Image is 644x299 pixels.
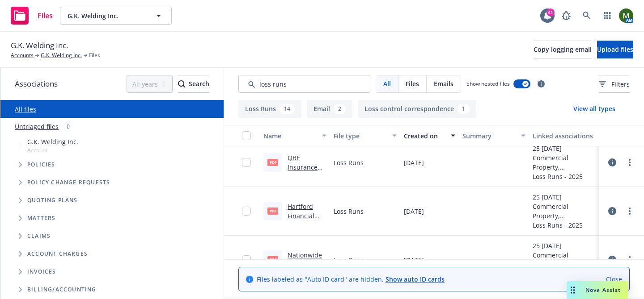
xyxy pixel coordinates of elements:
[27,251,88,257] span: Account charges
[15,78,58,90] span: Associations
[599,75,630,93] button: Filters
[567,281,628,299] button: Nova Assist
[27,287,97,292] span: Billing/Accounting
[334,207,364,216] span: Loss Runs
[386,275,445,283] a: Show auto ID cards
[27,233,51,239] span: Claims
[330,125,400,146] button: File type
[567,281,578,299] div: Drag to move
[533,131,596,141] div: Linked associations
[404,158,424,167] span: [DATE]
[27,198,78,203] span: Quoting plans
[27,162,55,167] span: Policies
[406,79,419,88] span: Files
[178,75,209,92] div: Search
[334,158,364,167] span: Loss Runs
[267,159,278,166] span: pdf
[597,45,633,54] span: Upload files
[578,7,596,25] a: Search
[68,11,145,21] span: G.K. Welding Inc.
[533,192,596,220] div: 25 [DATE] Commercial Property, Commercial Package, [DATE] Workers' Compensation Renewal
[27,146,78,154] span: Account
[624,206,635,216] a: more
[238,75,370,93] input: Search by keyword...
[334,131,387,141] div: File type
[260,125,330,146] button: Name
[257,274,445,284] span: Files labeled as "Auto ID card" are hidden.
[462,131,516,141] div: Summary
[434,79,453,88] span: Emails
[529,125,599,146] button: Linked associations
[404,131,445,141] div: Created on
[288,154,322,237] a: QBE Insurance Group Limited WC [DATE] - [DATE] Loss Runs - Valued [DATE].pdf
[242,158,251,167] input: Toggle Row Selected
[534,45,592,54] span: Copy logging email
[404,255,424,265] span: [DATE]
[400,125,459,146] button: Created on
[178,80,185,87] svg: Search
[242,255,251,264] input: Toggle Row Selected
[597,41,633,58] button: Upload files
[267,256,278,263] span: pdf
[459,125,529,146] button: Summary
[606,274,622,284] a: Close
[238,100,301,118] button: Loss Runs
[619,8,633,23] img: photo
[60,7,172,25] button: G.K. Welding Inc.
[267,208,278,214] span: pdf
[533,172,596,181] div: Loss Runs - 2025
[38,12,53,19] span: Files
[533,241,596,269] div: 25 [DATE] Commercial Property, Commercial Package, [DATE] Workers' Compensation Renewal
[334,104,346,114] div: 2
[242,207,251,216] input: Toggle Row Selected
[15,105,36,113] a: All files
[27,216,55,221] span: Matters
[599,79,630,89] span: Filters
[624,254,635,265] a: more
[598,7,616,25] a: Switch app
[178,75,209,93] button: SearchSearch
[611,79,630,89] span: Filters
[585,286,621,294] span: Nova Assist
[534,41,592,58] button: Copy logging email
[27,180,110,185] span: Policy change requests
[466,80,510,87] span: Show nested files
[547,8,555,17] div: 41
[559,100,630,118] button: View all types
[557,7,575,25] a: Report a Bug
[334,255,364,265] span: Loss Runs
[533,220,596,230] div: Loss Runs - 2025
[41,51,82,59] a: G.K. Welding Inc.
[280,104,295,114] div: 14
[7,3,56,28] a: Files
[307,100,352,118] button: Email
[15,122,59,131] a: Untriaged files
[27,137,78,146] span: G.K. Welding Inc.
[62,121,74,132] div: 0
[458,104,470,114] div: 1
[11,51,34,59] a: Accounts
[263,131,317,141] div: Name
[27,269,56,274] span: Invoices
[358,100,476,118] button: Loss control correspondence
[11,40,68,51] span: G.K. Welding Inc.
[89,51,100,59] span: Files
[624,157,635,168] a: more
[0,135,224,281] div: Tree Example
[242,131,251,140] input: Select all
[404,207,424,216] span: [DATE]
[383,79,391,88] span: All
[533,144,596,172] div: 25 [DATE] Commercial Property, Commercial Package, [DATE] Workers' Compensation Renewal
